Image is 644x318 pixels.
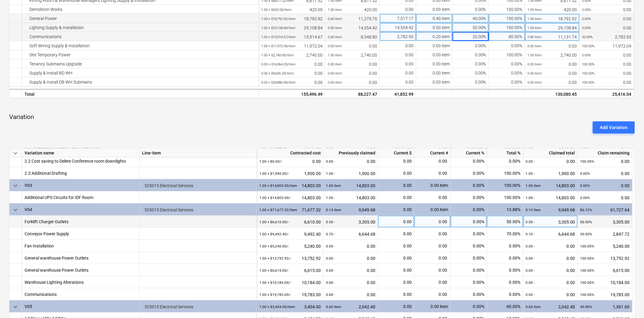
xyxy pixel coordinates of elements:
[378,148,414,157] div: Current $
[380,50,416,59] div: 0.00
[380,32,416,41] div: 2,782.93
[326,216,375,228] div: 3,305.00
[414,179,451,191] div: 0.00 item
[582,14,632,23] div: 0.00
[487,191,523,204] div: 100.00%
[380,68,416,78] div: 0.00
[261,26,296,30] small: 1.00 × $29,108.84 / item
[328,78,377,87] div: 0.00
[487,252,523,264] div: 0.00%
[582,26,591,30] small: 0.00%
[414,288,451,300] div: 0.00
[487,204,523,216] div: 13.88%
[259,208,297,212] small: 1.00 × $71,677.32 / item
[380,264,412,276] div: 0.00
[261,41,323,51] div: 11,972.04
[326,280,335,285] small: 0.00 -
[453,23,489,32] div: 50.00%
[580,204,630,216] div: 61,727.64
[580,252,630,264] div: 13,752.92
[326,196,335,200] small: 1.00 -
[526,216,575,228] div: 3,305.00
[528,44,542,48] small: 0.00 item
[328,5,377,14] div: 420.00
[326,264,375,277] div: 0.00
[526,240,575,252] div: 0.00
[451,179,487,191] div: 0.00%
[25,276,84,288] div: Warehouse Lighting Alterations
[416,78,453,87] div: 0.00 item
[259,256,291,260] small: 1.00 × $13,752.92 / -
[261,53,294,57] small: 1.00 × $2,740.00 / item
[261,68,323,78] div: 0.00
[580,179,630,192] div: 0.00
[380,288,412,300] div: 0.00
[489,50,525,59] div: 100.00%
[261,78,323,87] div: 0.00
[380,204,412,216] div: 0.00
[414,216,451,228] div: 0.00
[414,300,451,313] div: 0.00 item
[326,155,375,167] div: 0.00
[451,155,487,167] div: 0.00%
[414,264,451,276] div: 0.00
[526,155,575,167] div: 0.00
[487,300,523,313] div: 60.00%
[453,50,489,59] div: 0.00%
[582,35,593,39] small: 20.00%
[261,62,296,66] small: 0.00 × $16,964.20 / item
[259,232,289,236] small: 1.00 × $9,492.40 / -
[526,288,575,301] div: 0.00
[328,8,342,12] small: 1.00 item
[259,171,289,176] small: 1.00 × $1,900.00 / -
[487,240,523,252] div: 0.00%
[261,14,323,23] div: 18,792.92
[451,204,487,216] div: 0.00%
[526,167,575,180] div: 1,900.00
[380,276,412,288] div: 0.00
[582,80,595,84] small: 100.00%
[489,41,525,50] div: 0.00%
[453,32,489,41] div: 20.00%
[487,167,523,179] div: 100.00%
[489,78,525,87] div: 0.00%
[9,113,635,121] p: Variation
[380,78,416,87] div: 0.00
[326,208,341,212] small: 0.14 item
[326,167,375,180] div: 1,900.00
[580,244,595,248] small: 100.00%
[25,167,67,179] div: 2.3 Additional Drafting
[614,289,644,318] div: Chat Widget
[25,264,88,276] div: General warehouse Power Outlets
[259,240,321,252] div: 5,240.00
[526,179,575,192] div: 14,803.00
[25,78,256,87] div: Supply & Install DB WH Submains
[580,196,590,200] small: 0.00%
[451,228,487,240] div: 0.00%
[380,14,416,23] div: 7,517.17
[261,32,323,41] div: 13,914.67
[261,23,323,32] div: 29,108.84
[580,208,593,212] small: 86.12%
[487,276,523,288] div: 0.00%
[25,23,256,32] div: Lighting Supply & Installation
[25,5,256,14] div: Demolition Works
[489,32,525,41] div: 80.00%
[451,264,487,276] div: 0.00%
[328,50,377,60] div: 2,740.00
[526,276,575,289] div: 0.00
[580,220,593,224] small: 50.00%
[140,148,257,157] div: Line-item
[528,41,577,51] div: 0.00
[259,280,291,285] small: 1.00 × $10,184.00 / -
[528,53,542,57] small: 1.00 item
[487,148,523,157] div: Total %
[380,155,412,167] div: 0.00
[580,155,630,167] div: 0.00
[25,179,32,191] div: V03
[582,90,632,99] div: 25,416.04
[328,71,342,75] small: 0.00 item
[259,167,321,180] div: 1,900.00
[414,191,451,204] div: 0.00
[582,32,632,41] div: 2,782.93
